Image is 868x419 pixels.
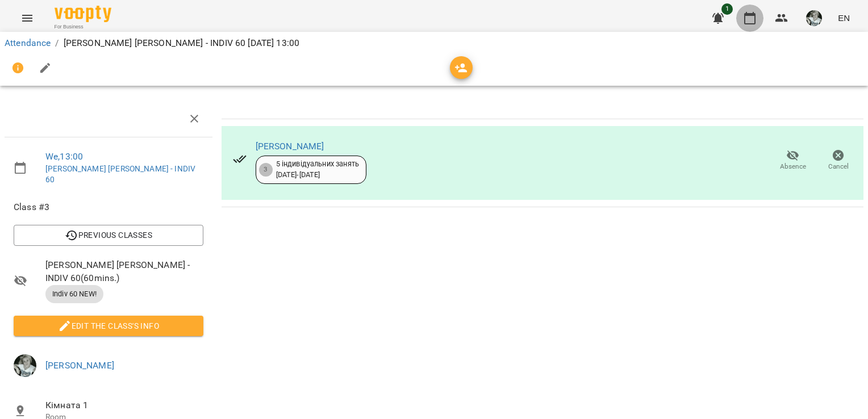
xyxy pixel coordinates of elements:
span: Class #3 [14,200,203,214]
button: Previous Classes [14,225,203,245]
li: / [55,36,59,50]
img: b75cef4f264af7a34768568bb4385639.jpg [14,354,36,377]
span: EN [838,12,850,24]
span: Previous Classes [23,228,194,242]
button: Edit the class's Info [14,316,203,336]
span: Cancel [828,162,849,171]
div: 5 індивідуальних занять [DATE] - [DATE] [276,159,359,180]
span: Indiv 60 NEW! [45,289,103,299]
div: 3 [259,163,273,177]
a: [PERSON_NAME] [PERSON_NAME] - INDIV 60 [45,164,195,185]
img: Voopty Logo [55,6,111,22]
p: [PERSON_NAME] [PERSON_NAME] - INDIV 60 [DATE] 13:00 [64,36,300,50]
button: Menu [14,5,41,32]
a: We , 13:00 [45,151,83,162]
button: Cancel [816,145,861,177]
img: b75cef4f264af7a34768568bb4385639.jpg [806,10,822,26]
a: [PERSON_NAME] [45,360,114,371]
span: For Business [55,23,111,31]
button: EN [833,7,854,28]
span: 1 [721,3,733,15]
nav: breadcrumb [5,36,863,50]
span: Кімната 1 [45,399,203,412]
a: Attendance [5,37,51,48]
a: [PERSON_NAME] [256,141,324,152]
span: [PERSON_NAME] [PERSON_NAME] - INDIV 60 ( 60 mins. ) [45,258,203,285]
span: Edit the class's Info [23,319,194,333]
span: Absence [780,162,806,171]
button: Absence [770,145,816,177]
